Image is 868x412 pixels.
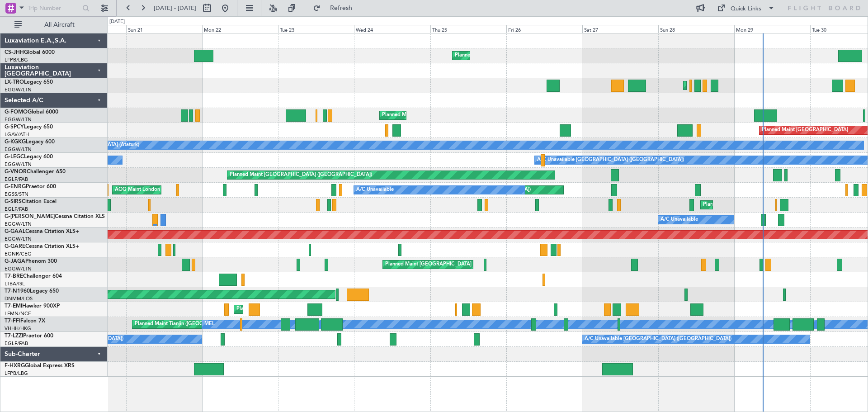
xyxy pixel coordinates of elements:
[354,25,430,33] div: Wed 24
[5,161,32,168] a: EGGW/LTN
[5,169,27,175] span: G-VNOR
[5,318,45,324] a: T7-FFIFalcon 7X
[236,303,323,316] div: Planned Maint [GEOGRAPHIC_DATA]
[585,332,731,346] div: A/C Unavailable [GEOGRAPHIC_DATA] ([GEOGRAPHIC_DATA])
[5,289,59,294] a: T7-N1960Legacy 650
[5,244,25,249] span: G-GARE
[5,131,29,138] a: LGAV/ATH
[24,22,95,28] span: All Aircraft
[5,303,60,309] a: T7-EMIHawker 900XP
[686,79,828,92] div: Planned Maint [GEOGRAPHIC_DATA] ([GEOGRAPHIC_DATA])
[5,86,32,93] a: EGGW/LTN
[5,146,32,153] a: EGGW/LTN
[382,109,524,122] div: Planned Maint [GEOGRAPHIC_DATA] ([GEOGRAPHIC_DATA])
[712,1,779,15] button: Quick Links
[5,295,33,302] a: DNMM/LOS
[5,184,56,189] a: G-ENRGPraetor 600
[5,236,32,242] a: EGGW/LTN
[5,169,66,175] a: G-VNORChallenger 650
[202,25,278,33] div: Mon 22
[731,5,761,14] div: Quick Links
[5,363,75,369] a: F-HXRGGlobal Express XRS
[5,214,105,219] a: G-[PERSON_NAME]Cessna Citation XLS
[135,317,240,331] div: Planned Maint Tianjin ([GEOGRAPHIC_DATA])
[5,206,28,213] a: EGLF/FAB
[5,199,22,204] span: G-SIRS
[5,124,24,130] span: G-SPCY
[5,259,57,264] a: G-JAGAPhenom 300
[322,5,360,11] span: Refresh
[5,184,26,189] span: G-ENRG
[5,139,26,145] span: G-KGKG
[154,4,196,12] span: [DATE] - [DATE]
[5,109,58,115] a: G-FOMOGlobal 6000
[5,214,55,219] span: G-[PERSON_NAME]
[10,18,98,32] button: All Aircraft
[5,265,32,272] a: EGGW/LTN
[5,50,55,55] a: CS-JHHGlobal 6000
[5,199,57,204] a: G-SIRSCitation Excel
[455,49,597,62] div: Planned Maint [GEOGRAPHIC_DATA] ([GEOGRAPHIC_DATA])
[5,80,53,85] a: LX-TROLegacy 650
[309,1,363,15] button: Refresh
[5,310,31,317] a: LFMN/NCE
[5,109,28,115] span: G-FOMO
[537,153,684,167] div: A/C Unavailable [GEOGRAPHIC_DATA] ([GEOGRAPHIC_DATA])
[5,57,28,63] a: LFPB/LBG
[5,274,62,279] a: T7-BREChallenger 604
[430,25,506,33] div: Thu 25
[278,25,354,33] div: Tue 23
[5,274,23,279] span: T7-BRE
[5,259,25,264] span: G-JAGA
[115,183,216,197] div: AOG Maint London ([GEOGRAPHIC_DATA])
[5,229,79,234] a: G-GAALCessna Citation XLS+
[230,168,372,182] div: Planned Maint [GEOGRAPHIC_DATA] ([GEOGRAPHIC_DATA])
[5,80,24,85] span: LX-TRO
[5,280,25,287] a: LTBA/ISL
[660,213,698,227] div: A/C Unavailable
[5,154,24,160] span: G-LEGC
[5,191,28,198] a: EGSS/STN
[5,333,53,339] a: T7-LZZIPraetor 600
[356,183,394,197] div: A/C Unavailable
[5,229,25,234] span: G-GAAL
[506,25,582,33] div: Fri 26
[703,198,845,212] div: Planned Maint [GEOGRAPHIC_DATA] ([GEOGRAPHIC_DATA])
[5,124,53,130] a: G-SPCYLegacy 650
[5,318,20,324] span: T7-FFI
[5,325,31,332] a: VHHH/HKG
[5,244,79,249] a: G-GARECessna Citation XLS+
[5,50,24,55] span: CS-JHH
[109,18,125,26] div: [DATE]
[5,363,25,369] span: F-HXRG
[582,25,658,33] div: Sat 27
[126,25,202,33] div: Sun 21
[658,25,734,33] div: Sun 28
[385,258,528,271] div: Planned Maint [GEOGRAPHIC_DATA] ([GEOGRAPHIC_DATA])
[5,221,32,227] a: EGGW/LTN
[5,333,23,339] span: T7-LZZI
[5,303,22,309] span: T7-EMI
[734,25,810,33] div: Mon 29
[5,116,32,123] a: EGGW/LTN
[5,289,30,294] span: T7-N1960
[5,176,28,183] a: EGLF/FAB
[5,251,32,257] a: EGNR/CEG
[5,340,28,347] a: EGLF/FAB
[28,1,80,15] input: Trip Number
[5,154,53,160] a: G-LEGCLegacy 600
[5,370,28,377] a: LFPB/LBG
[762,123,848,137] div: Planned Maint [GEOGRAPHIC_DATA]
[5,139,55,145] a: G-KGKGLegacy 600
[204,317,215,331] div: MEL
